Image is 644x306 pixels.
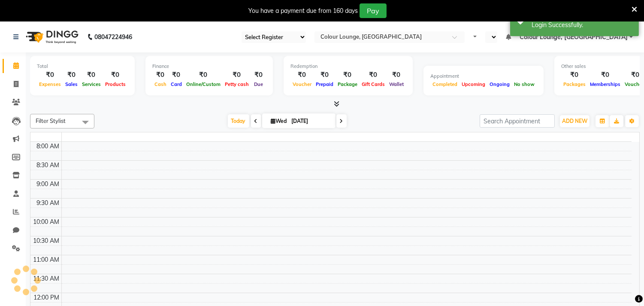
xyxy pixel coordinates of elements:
div: ₹0 [184,70,223,80]
div: 9:30 AM [35,199,61,208]
span: Today [228,114,249,128]
span: Colour Lounge, [GEOGRAPHIC_DATA] [520,33,628,42]
span: Packages [561,81,588,87]
div: You have a payment due from 160 days [248,6,358,15]
div: Redemption [290,63,406,70]
div: 10:00 AM [32,217,61,226]
div: ₹0 [37,70,63,80]
div: ₹0 [251,70,266,80]
div: ₹0 [360,70,387,80]
span: Completed [430,81,460,87]
div: ₹0 [80,70,103,80]
div: ₹0 [152,70,169,80]
span: Upcoming [460,81,487,87]
div: ₹0 [63,70,80,80]
button: ADD NEW [560,115,590,127]
div: Login Successfully. [532,21,632,30]
input: 2025-09-03 [289,115,332,128]
div: 11:30 AM [32,274,61,283]
span: Due [252,81,265,87]
span: Wed [269,118,289,124]
span: Petty cash [223,81,251,87]
div: 12:00 PM [32,293,61,302]
div: ₹0 [314,70,336,80]
img: logo [22,25,81,49]
button: Pay [360,3,387,18]
span: Ongoing [487,81,512,87]
div: ₹0 [588,70,623,80]
span: Filter Stylist [36,117,66,124]
div: 8:00 AM [35,142,61,151]
span: No show [512,81,537,87]
span: ADD NEW [562,118,587,124]
span: Gift Cards [360,81,387,87]
div: ₹0 [561,70,588,80]
div: Finance [152,63,266,70]
span: Memberships [588,81,623,87]
div: 9:00 AM [35,180,61,189]
span: Online/Custom [184,81,223,87]
div: 10:30 AM [32,236,61,245]
div: 8:30 AM [35,161,61,170]
div: ₹0 [169,70,184,80]
div: ₹0 [290,70,314,80]
b: 08047224946 [94,25,132,49]
span: Wallet [387,81,406,87]
span: Cash [152,81,169,87]
div: Appointment [430,73,537,80]
div: ₹0 [223,70,251,80]
div: ₹0 [103,70,128,80]
div: ₹0 [336,70,360,80]
input: Search Appointment [480,114,555,128]
div: Total [37,63,128,70]
div: ₹0 [387,70,406,80]
span: Voucher [290,81,314,87]
span: Services [80,81,103,87]
span: Expenses [37,81,63,87]
span: Package [336,81,360,87]
div: 11:00 AM [32,255,61,264]
span: Sales [63,81,80,87]
span: Products [103,81,128,87]
span: Card [169,81,184,87]
span: Prepaid [314,81,336,87]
